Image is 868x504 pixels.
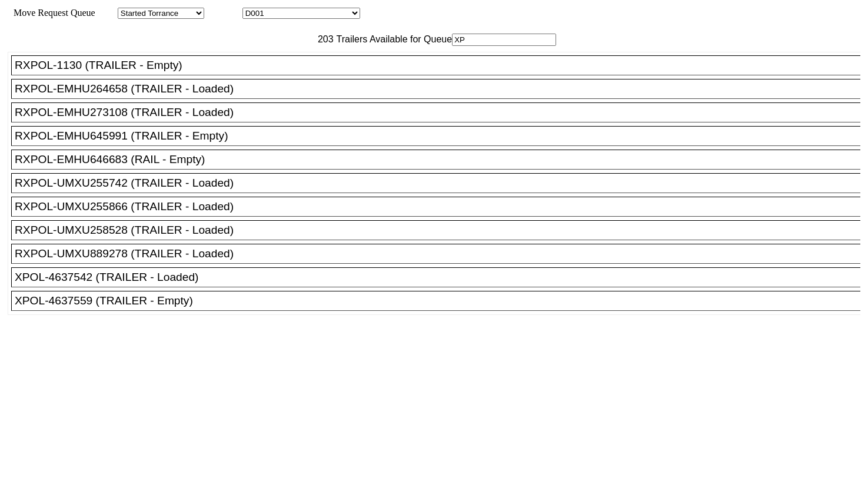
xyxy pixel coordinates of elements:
[207,8,240,18] span: Location
[15,130,867,142] div: RXPOL-EMHU645991 (TRAILER - Empty)
[15,247,867,260] div: RXPOL-UMXU889278 (TRAILER - Loaded)
[15,224,867,237] div: RXPOL-UMXU258528 (TRAILER - Loaded)
[452,34,556,46] input: Filter Available Trailers
[15,200,867,213] div: RXPOL-UMXU255866 (TRAILER - Loaded)
[312,34,334,44] span: 203
[15,294,867,307] div: XPOL-4637559 (TRAILER - Empty)
[15,82,867,95] div: RXPOL-EMHU264658 (TRAILER - Loaded)
[15,106,867,119] div: RXPOL-EMHU273108 (TRAILER - Loaded)
[15,59,867,72] div: RXPOL-1130 (TRAILER - Empty)
[15,271,867,284] div: XPOL-4637542 (TRAILER - Loaded)
[334,34,453,44] span: Trailers Available for Queue
[15,153,867,166] div: RXPOL-EMHU646683 (RAIL - Empty)
[8,8,95,18] span: Move Request Queue
[97,8,115,18] span: Area
[15,177,867,190] div: RXPOL-UMXU255742 (TRAILER - Loaded)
